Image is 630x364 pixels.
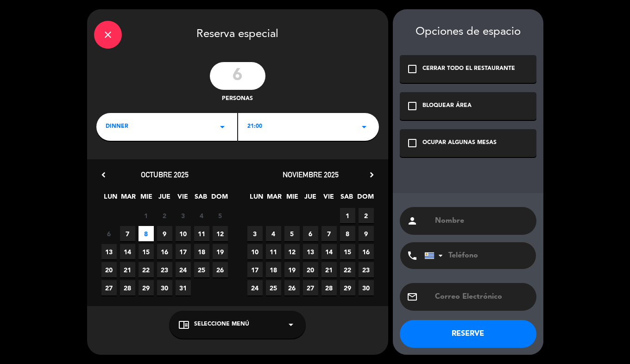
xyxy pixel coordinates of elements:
[247,226,263,241] span: 3
[139,208,154,223] span: 1
[359,121,370,132] i: arrow_drop_down
[157,226,172,241] span: 9
[285,191,300,207] span: MIE
[139,244,154,259] span: 15
[422,138,497,148] div: OCUPAR ALGUNAS MESAS
[359,208,374,223] span: 2
[339,191,354,207] span: SAB
[424,242,526,269] input: Teléfono
[321,226,337,241] span: 7
[247,244,263,259] span: 10
[213,262,228,277] span: 26
[120,244,135,259] span: 14
[120,226,135,241] span: 7
[141,170,189,179] span: octubre 2025
[407,250,418,261] i: phone
[176,208,191,223] span: 3
[266,226,281,241] span: 4
[103,191,118,207] span: LUN
[303,191,318,207] span: JUE
[321,244,337,259] span: 14
[157,208,172,223] span: 2
[321,262,337,277] span: 21
[284,226,300,241] span: 5
[139,262,154,277] span: 22
[407,138,418,149] i: check_box_outline_blank
[193,191,208,207] span: SAB
[359,280,374,295] span: 30
[247,122,262,132] span: 21:00
[407,100,418,112] i: check_box_outline_blank
[434,214,529,227] input: Nombre
[284,244,300,259] span: 12
[247,280,263,295] span: 24
[340,262,355,277] span: 22
[359,226,374,241] span: 9
[157,244,172,259] span: 16
[101,226,117,241] span: 6
[407,215,418,226] i: person
[266,244,281,259] span: 11
[102,29,113,40] i: close
[283,170,339,179] span: noviembre 2025
[321,280,337,295] span: 28
[210,62,265,90] input: 0
[340,280,355,295] span: 29
[400,25,536,39] div: Opciones de espacio
[303,244,318,259] span: 13
[213,244,228,259] span: 19
[87,9,388,57] div: Reserva especial
[367,170,377,180] i: chevron_right
[425,243,446,269] div: Uruguay: +598
[357,191,372,207] span: DOM
[266,280,281,295] span: 25
[194,262,209,277] span: 25
[176,226,191,241] span: 10
[157,280,172,295] span: 30
[303,262,318,277] span: 20
[407,63,418,75] i: check_box_outline_blank
[139,191,154,207] span: MIE
[285,319,296,330] i: arrow_drop_down
[422,64,515,74] div: CERRAR TODO EL RESTAURANTE
[101,280,117,295] span: 27
[359,244,374,259] span: 16
[175,191,190,207] span: VIE
[106,122,128,132] span: DINNER
[211,191,227,207] span: DOM
[434,290,529,303] input: Correo Electrónico
[267,191,282,207] span: MAR
[178,319,189,330] i: chrome_reader_mode
[303,226,318,241] span: 6
[359,262,374,277] span: 23
[176,244,191,259] span: 17
[101,244,117,259] span: 13
[99,170,108,180] i: chevron_left
[213,208,228,223] span: 5
[194,320,249,329] span: Seleccione Menú
[340,208,355,223] span: 1
[194,226,209,241] span: 11
[284,280,300,295] span: 26
[249,191,264,207] span: LUN
[194,208,209,223] span: 4
[120,280,135,295] span: 28
[194,244,209,259] span: 18
[101,262,117,277] span: 20
[340,244,355,259] span: 15
[247,262,263,277] span: 17
[266,262,281,277] span: 18
[176,280,191,295] span: 31
[400,320,536,348] button: RESERVE
[217,121,228,132] i: arrow_drop_down
[340,226,355,241] span: 8
[422,101,472,111] div: BLOQUEAR ÁREA
[321,191,336,207] span: VIE
[157,262,172,277] span: 23
[139,280,154,295] span: 29
[121,191,136,207] span: MAR
[222,94,253,104] span: personas
[407,291,418,302] i: email
[157,191,172,207] span: JUE
[303,280,318,295] span: 27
